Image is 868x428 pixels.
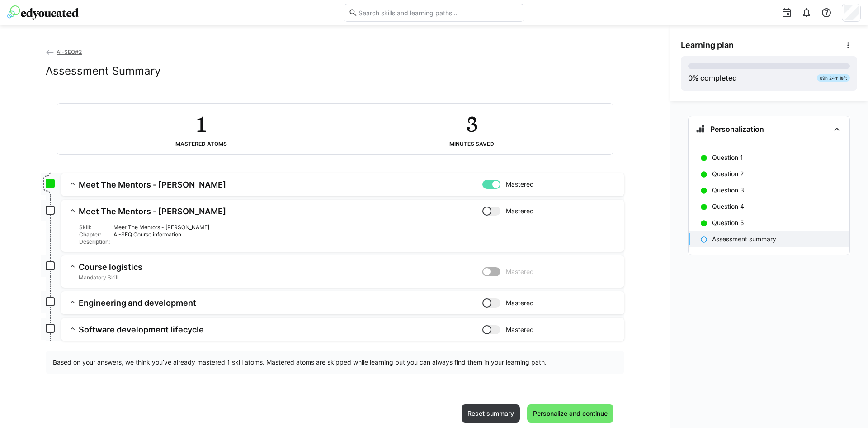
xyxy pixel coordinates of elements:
[358,9,519,17] input: Search skills and learning paths…
[46,64,160,78] h2: Assessment Summary
[712,235,776,244] p: Assessment summary
[79,324,482,335] h3: Software development lifecycle
[79,224,110,231] div: Skill:
[449,141,494,147] div: Minutes saved
[197,111,206,137] h2: 1
[113,224,617,231] div: Meet The Mentors - [PERSON_NAME]
[506,180,534,189] span: Mastered
[688,73,693,82] span: 0
[532,409,609,418] span: Personalize and continue
[79,231,110,238] div: Chapter:
[466,409,515,418] span: Reset summary
[712,218,744,227] p: Question 5
[46,351,624,374] div: Based on your answers, we think you’ve already mastered 1 skill atoms. Mastered atoms are skipped...
[712,186,744,195] p: Question 3
[506,298,534,308] span: Mastered
[712,169,744,178] p: Question 2
[79,274,482,281] span: Mandatory Skill
[113,231,617,238] div: AI-SEQ Course information
[79,179,482,190] h3: Meet The Mentors - [PERSON_NAME]
[57,48,82,55] span: AI-SEQ#2
[79,262,482,272] h3: Course logistics
[712,202,744,211] p: Question 4
[79,238,110,245] div: Description:
[506,325,534,334] span: Mastered
[506,267,534,276] span: Mastered
[712,153,743,162] p: Question 1
[79,206,482,216] h3: Meet The Mentors - [PERSON_NAME]
[462,404,520,423] button: Reset summary
[681,40,734,50] span: Learning plan
[506,207,534,216] span: Mastered
[175,141,227,147] div: Mastered atoms
[79,298,482,308] h3: Engineering and development
[688,72,737,83] div: % completed
[467,111,477,137] h2: 3
[710,125,764,134] h3: Personalization
[817,74,850,82] div: 69h 24m left
[527,404,613,423] button: Personalize and continue
[46,48,82,55] a: AI-SEQ#2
